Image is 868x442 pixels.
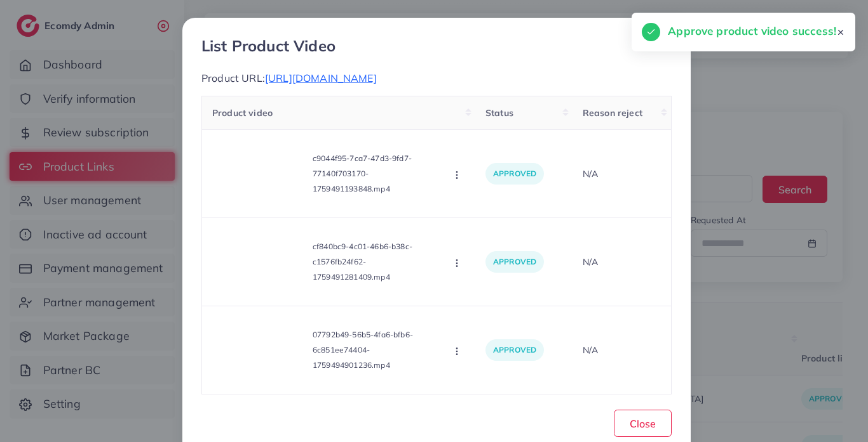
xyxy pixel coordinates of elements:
[212,107,273,119] span: Product video
[201,37,336,55] h3: List Product Video
[201,70,672,86] p: Product URL:
[485,251,544,273] p: approved
[485,107,513,119] span: Status
[583,107,642,119] span: Reason reject
[313,327,440,373] p: 07792b49-56b5-4fa6-bfb6-6c851ee74404-1759494901236.mp4
[630,417,656,430] span: Close
[583,166,661,181] p: N/A
[614,410,672,437] button: Close
[313,239,440,285] p: cf840bc9-4c01-46b6-b38c-c1576fb24f62-1759491281409.mp4
[485,339,544,361] p: approved
[668,23,836,39] h5: Approve product video success!
[265,72,377,84] span: [URL][DOMAIN_NAME]
[485,163,544,185] p: approved
[583,342,661,358] p: N/A
[583,254,661,270] p: N/A
[313,151,440,197] p: c9044f95-7ca7-47d3-9fd7-77140f703170-1759491193848.mp4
